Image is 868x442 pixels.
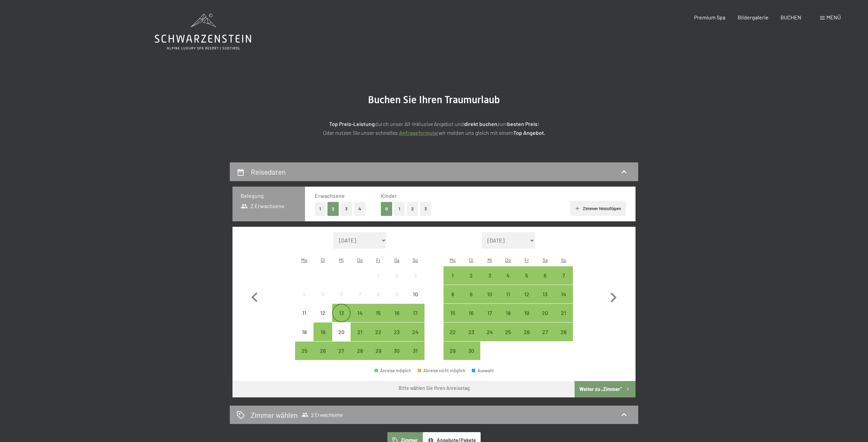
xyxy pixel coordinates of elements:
div: Anreise möglich [351,322,369,341]
div: Sat Aug 23 2025 [388,322,406,341]
div: 29 [370,348,387,365]
div: 26 [518,329,535,346]
div: Anreise möglich [314,322,332,341]
div: 20 [333,329,350,346]
div: Anreise nicht möglich [388,285,406,303]
div: 25 [500,329,517,346]
div: Anreise möglich [536,266,554,285]
div: Tue Sep 23 2025 [462,322,480,341]
div: Anreise möglich [536,322,554,341]
p: durch unser All-inklusive Angebot und zum ! Oder nutzen Sie unser schnelles wir melden uns gleich... [264,120,604,137]
div: Tue Aug 19 2025 [314,322,332,341]
div: Anreise möglich [369,342,387,360]
div: Anreise möglich [517,285,536,303]
div: Fri Aug 08 2025 [369,285,387,303]
div: Wed Sep 10 2025 [480,285,499,303]
div: Sat Aug 30 2025 [388,342,406,360]
div: 28 [555,329,572,346]
div: 23 [388,329,405,346]
div: 10 [481,291,498,309]
div: 22 [370,329,387,346]
div: Anreise nicht möglich [332,285,351,303]
button: Nächster Monat [604,232,623,360]
div: Wed Sep 24 2025 [480,322,499,341]
div: Sun Aug 10 2025 [406,285,424,303]
abbr: Montag [301,257,307,263]
div: 19 [314,329,331,346]
div: 21 [351,329,368,346]
div: Anreise möglich [554,322,573,341]
div: 13 [536,291,553,309]
div: Mon Aug 25 2025 [295,342,314,360]
div: 12 [518,291,535,309]
div: Tue Aug 12 2025 [314,304,332,322]
div: Sat Aug 16 2025 [388,304,406,322]
div: Mon Aug 04 2025 [295,285,314,303]
div: Mon Sep 22 2025 [444,322,462,341]
h2: Reisedaten [251,168,286,176]
div: Wed Aug 06 2025 [332,285,351,303]
div: 25 [296,348,313,365]
div: Sat Sep 20 2025 [536,304,554,322]
div: Anreise möglich [444,266,462,285]
div: Anreise nicht möglich [314,304,332,322]
div: 7 [555,273,572,290]
div: Anreise möglich [406,342,424,360]
div: Sun Sep 14 2025 [554,285,573,303]
div: Anreise möglich [444,285,462,303]
div: Anreise möglich [406,304,424,322]
div: Thu Sep 11 2025 [499,285,517,303]
strong: Top Preis-Leistung [329,121,375,127]
span: Kinder [381,192,397,199]
div: Anreise nicht möglich [351,285,369,303]
div: Anreise möglich [499,304,517,322]
div: 18 [500,310,517,327]
div: Anreise möglich [444,304,462,322]
div: Anreise möglich [462,342,480,360]
div: Anreise nicht möglich [406,266,424,285]
div: Anreise nicht möglich [295,322,314,341]
div: Tue Aug 05 2025 [314,285,332,303]
div: Sun Sep 28 2025 [554,322,573,341]
div: Sat Sep 06 2025 [536,266,554,285]
div: Anreise nicht möglich [369,285,387,303]
span: Menü [826,14,841,20]
span: Buchen Sie Ihren Traumurlaub [368,94,500,106]
div: Anreise möglich [499,266,517,285]
div: Anreise möglich [480,304,499,322]
div: Fri Aug 29 2025 [369,342,387,360]
div: 27 [536,329,553,346]
div: Fri Sep 05 2025 [517,266,536,285]
div: 1 [444,273,461,290]
div: Tue Sep 30 2025 [462,342,480,360]
div: Sat Sep 27 2025 [536,322,554,341]
div: Fri Sep 12 2025 [517,285,536,303]
div: Anreise möglich [536,304,554,322]
span: Bildergalerie [738,14,769,20]
div: Anreise möglich [295,342,314,360]
div: Sun Aug 03 2025 [406,266,424,285]
div: Thu Aug 28 2025 [351,342,369,360]
button: 4 [354,202,366,216]
div: Anreise nicht möglich [369,266,387,285]
button: Vorheriger Monat [245,232,264,360]
div: Anreise möglich [554,285,573,303]
strong: Top Angebot. [513,129,545,136]
div: 15 [444,310,461,327]
abbr: Sonntag [413,257,418,263]
div: 21 [555,310,572,327]
div: Anreise nicht möglich [295,304,314,322]
div: Anreise möglich [480,322,499,341]
span: 2 Erwachsene [241,202,285,210]
div: Anreise möglich [480,266,499,285]
div: 4 [500,273,517,290]
button: 2 [407,202,418,216]
div: 14 [555,291,572,309]
div: Sun Sep 07 2025 [554,266,573,285]
div: 24 [481,329,498,346]
a: BUCHEN [781,14,801,20]
h2: Zimmer wählen [251,410,298,420]
div: Wed Sep 17 2025 [480,304,499,322]
div: 19 [518,310,535,327]
div: 12 [314,310,331,327]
